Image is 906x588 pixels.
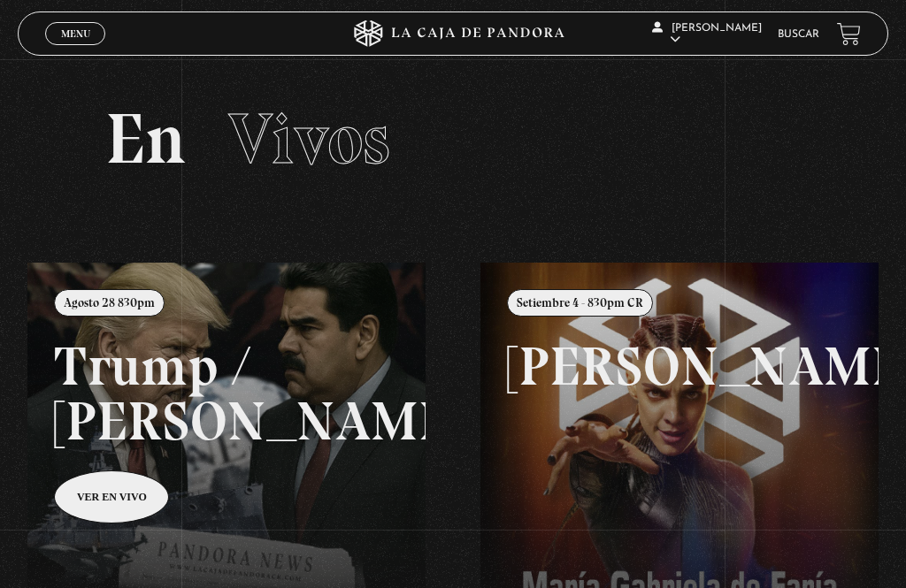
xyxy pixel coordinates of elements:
a: Buscar [778,29,819,40]
span: Cerrar [55,43,96,56]
a: View your shopping cart [837,22,861,46]
span: [PERSON_NAME] [652,23,762,45]
h2: En [105,103,801,174]
span: Vivos [228,96,390,181]
span: Menu [61,28,90,39]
